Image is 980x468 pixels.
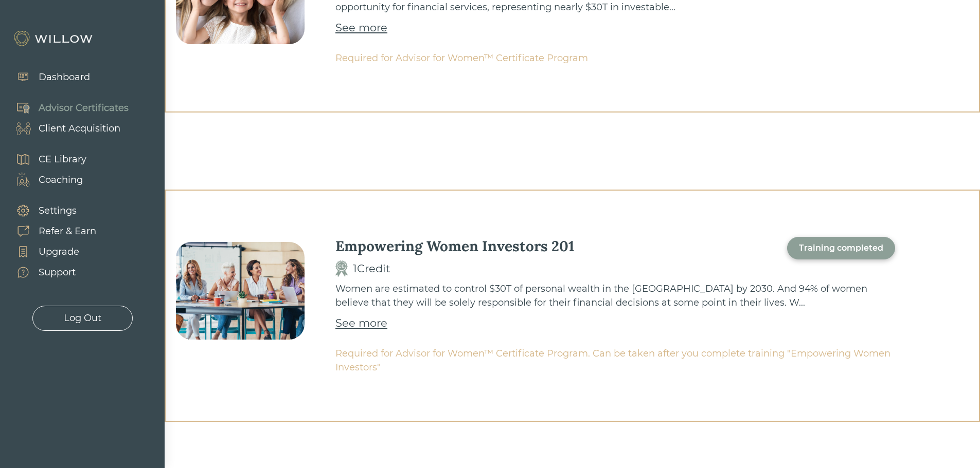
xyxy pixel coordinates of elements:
[353,260,390,277] div: 1 Credit
[39,153,86,166] div: CE Library
[5,221,96,241] a: Refer & Earn
[5,67,90,87] a: Dashboard
[39,173,83,187] div: Coaching
[39,224,96,238] div: Refer & Earn
[39,70,90,84] div: Dashboard
[39,101,129,115] div: Advisor Certificates
[335,20,387,36] a: See more
[64,311,101,325] div: Log Out
[5,241,96,262] a: Upgrade
[335,282,895,310] div: Women are estimated to control $30T of personal wealth in the [GEOGRAPHIC_DATA] by 2030. And 94% ...
[335,237,574,255] div: Empowering Women Investors 201
[39,204,77,218] div: Settings
[799,242,883,254] div: Training completed
[5,149,86,170] a: CE Library
[5,170,86,190] a: Coaching
[5,200,96,221] a: Settings
[335,347,895,375] div: Required for Advisor for Women™ Certificate Program. Can be taken after you complete training "Em...
[335,51,895,65] div: Required for Advisor for Women™ Certificate Program
[5,98,129,118] a: Advisor Certificates
[39,266,76,279] div: Support
[5,118,129,139] a: Client Acquisition
[13,30,95,47] img: Willow
[39,245,79,259] div: Upgrade
[335,315,387,331] a: See more
[39,122,120,136] div: Client Acquisition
